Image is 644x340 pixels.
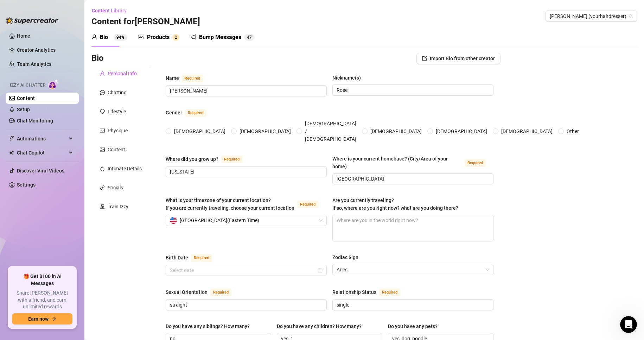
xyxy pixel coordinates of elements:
[332,253,358,261] div: Zodiac Sign
[170,168,321,176] input: Where did you grow up?
[332,288,376,296] div: Relationship Status
[175,35,177,40] span: 2
[182,75,203,82] span: Required
[108,203,128,210] div: Train Izzy
[332,74,366,82] label: Nickname(s)
[247,35,249,40] span: 4
[114,34,127,41] sup: 94%
[100,33,108,42] div: Bio
[191,254,212,262] span: Required
[171,127,228,135] span: [DEMOGRAPHIC_DATA]
[430,56,495,61] span: Import Bio from other creator
[629,14,633,18] span: team
[48,79,59,89] img: AI Chatter
[17,147,67,158] span: Chat Copilot
[180,215,259,226] span: [GEOGRAPHIC_DATA] ( Eastern Time )
[166,197,294,211] span: What is your timezone of your current location? If you are currently traveling, choose your curre...
[10,82,45,89] span: Izzy AI Chatter
[170,266,316,274] input: Birth Date
[17,182,36,188] a: Settings
[100,71,105,76] span: user
[17,33,30,39] a: Home
[368,127,425,135] span: [DEMOGRAPHIC_DATA]
[388,322,442,330] label: Do you have any pets?
[166,74,179,82] div: Name
[100,166,105,171] span: fire
[166,108,214,117] label: Gender
[191,34,196,40] span: notification
[100,147,105,152] span: picture
[170,87,321,95] input: Name
[332,155,462,170] div: Where is your current homebase? (City/Area of your home)
[9,136,15,141] span: thunderbolt
[51,316,56,321] span: arrow-right
[337,301,488,309] input: Relationship Status
[17,118,53,124] a: Chat Monitoring
[332,155,493,170] label: Where is your current homebase? (City/Area of your home)
[100,128,105,133] span: idcard
[17,168,64,174] a: Discover Viral Videos
[17,61,51,67] a: Team Analytics
[9,150,14,155] img: Chat Copilot
[498,127,555,135] span: [DEMOGRAPHIC_DATA]
[139,34,144,40] span: picture
[337,86,488,94] input: Nickname(s)
[166,74,211,82] label: Name
[17,44,73,56] a: Creator Analytics
[6,17,58,24] img: logo-BBDzfeDw.svg
[564,127,582,135] span: Other
[12,290,72,310] span: Share [PERSON_NAME] with a friend, and earn unlimited rewards
[620,316,637,333] iframe: Intercom live chat
[166,254,188,262] div: Birth Date
[100,109,105,114] span: heart
[108,184,123,191] div: Socials
[199,33,241,42] div: Bump Messages
[237,127,294,135] span: [DEMOGRAPHIC_DATA]
[332,253,363,261] label: Zodiac Sign
[166,288,208,296] div: Sexual Orientation
[166,155,250,163] label: Where did you grow up?
[91,16,200,27] h3: Content for [PERSON_NAME]
[100,185,105,190] span: link
[91,53,104,64] h3: Bio
[108,70,137,77] div: Personal Info
[91,34,97,40] span: user
[379,289,400,296] span: Required
[550,11,633,21] span: Raqual (yourhairdresser)
[388,322,438,330] div: Do you have any pets?
[166,288,239,296] label: Sexual Orientation
[210,289,231,296] span: Required
[170,217,177,224] img: us
[337,264,489,275] span: Aries
[166,322,255,330] label: Do you have any siblings? How many?
[17,133,67,144] span: Automations
[108,127,128,134] div: Physique
[332,74,361,82] div: Nickname(s)
[332,197,458,211] span: Are you currently traveling? If so, where are you right now? what are you doing there?
[332,288,408,296] label: Relationship Status
[166,253,220,262] label: Birth Date
[422,56,427,61] span: import
[185,109,206,117] span: Required
[108,108,126,115] div: Lifestyle
[297,201,318,208] span: Required
[277,322,362,330] div: Do you have any children? How many?
[166,109,182,117] div: Gender
[100,90,105,95] span: message
[17,95,35,101] a: Content
[166,155,218,163] div: Where did you grow up?
[12,313,72,325] button: Earn nowarrow-right
[92,8,127,13] span: Content Library
[172,34,179,41] sup: 2
[433,127,490,135] span: [DEMOGRAPHIC_DATA]
[28,316,49,322] span: Earn now
[465,159,486,167] span: Required
[108,146,125,153] div: Content
[12,273,72,287] span: 🎁 Get $100 in AI Messages
[108,165,142,172] div: Intimate Details
[170,301,321,309] input: Sexual Orientation
[337,175,488,183] input: Where is your current homebase? (City/Area of your home)
[249,35,252,40] span: 7
[244,34,255,41] sup: 47
[166,322,250,330] div: Do you have any siblings? How many?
